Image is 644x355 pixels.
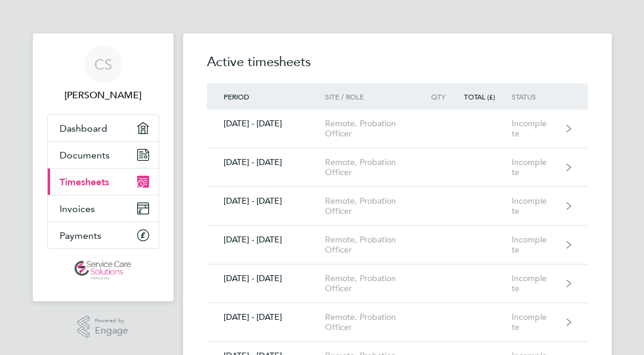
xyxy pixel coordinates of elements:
[207,157,325,167] div: [DATE] - [DATE]
[325,157,424,177] div: Remote, Probation Officer
[60,230,101,241] span: Payments
[325,119,424,139] div: Remote, Probation Officer
[462,92,512,101] div: Total (£)
[325,196,424,216] div: Remote, Probation Officer
[207,303,588,342] a: [DATE] - [DATE]Remote, Probation OfficerIncomplete
[94,57,112,72] span: CS
[325,312,424,332] div: Remote, Probation Officer
[325,273,424,294] div: Remote, Probation Officer
[512,196,565,216] div: Incomplete
[207,110,588,148] a: [DATE] - [DATE]Remote, Probation OfficerIncomplete
[33,33,174,301] nav: Main navigation
[207,226,588,264] a: [DATE] - [DATE]Remote, Probation OfficerIncomplete
[207,196,325,206] div: [DATE] - [DATE]
[207,148,588,187] a: [DATE] - [DATE]Remote, Probation OfficerIncomplete
[60,203,95,214] span: Invoices
[60,176,109,188] span: Timesheets
[48,222,159,248] a: Payments
[512,92,565,101] div: Status
[512,119,565,139] div: Incomplete
[207,187,588,226] a: [DATE] - [DATE]Remote, Probation OfficerIncomplete
[207,264,588,303] a: [DATE] - [DATE]Remote, Probation OfficerIncomplete
[95,326,128,336] span: Engage
[95,316,128,326] span: Powered by
[325,235,424,255] div: Remote, Probation Officer
[207,312,325,322] div: [DATE] - [DATE]
[48,195,159,222] a: Invoices
[48,115,159,141] a: Dashboard
[47,261,159,280] a: Go to home page
[424,92,462,101] div: Qty
[224,92,249,101] span: Period
[47,45,159,102] a: CS[PERSON_NAME]
[75,261,131,280] img: servicecare-logo-retina.png
[512,235,565,255] div: Incomplete
[60,150,110,161] span: Documents
[48,169,159,195] a: Timesheets
[325,92,424,101] div: Site / Role
[207,235,325,245] div: [DATE] - [DATE]
[207,273,325,284] div: [DATE] - [DATE]
[207,52,588,83] h2: Active timesheets
[48,142,159,168] a: Documents
[512,273,565,294] div: Incomplete
[512,157,565,177] div: Incomplete
[47,88,159,102] span: Cherrelle Sangster
[60,123,107,134] span: Dashboard
[78,316,128,338] a: Powered byEngage
[512,312,565,332] div: Incomplete
[207,119,325,129] div: [DATE] - [DATE]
